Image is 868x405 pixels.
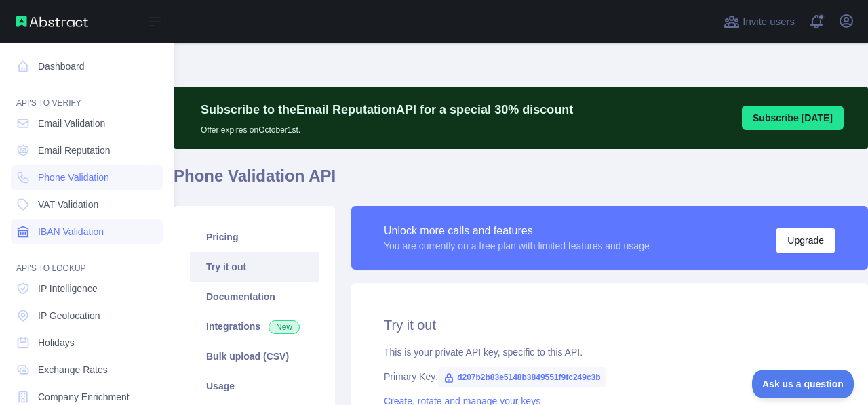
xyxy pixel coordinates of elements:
a: Email Reputation [11,138,163,163]
span: Company Enrichment [38,390,130,404]
button: Subscribe [DATE] [742,106,844,130]
a: IBAN Validation [11,219,163,244]
span: IP Geolocation [38,309,100,322]
a: Bulk upload (CSV) [190,341,319,371]
a: Try it out [190,252,319,282]
a: Phone Validation [11,165,163,190]
p: Offer expires on October 1st. [201,119,573,135]
p: Subscribe to the Email Reputation API for a special 30 % discount [201,100,573,119]
div: Unlock more calls and features [384,223,650,239]
div: You are currently on a free plan with limited features and usage [384,239,650,253]
span: Exchange Rates [38,363,108,377]
a: IP Intelligence [11,276,163,301]
a: Integrations New [190,312,319,341]
h1: Phone Validation API [174,165,868,198]
a: Documentation [190,282,319,312]
iframe: Toggle Customer Support [752,370,854,398]
button: Invite users [721,11,797,33]
a: Exchange Rates [11,358,163,382]
img: Abstract API [16,16,88,27]
span: VAT Validation [38,198,98,211]
a: Email Validation [11,111,163,135]
span: New [269,320,300,334]
span: Invite users [743,14,795,30]
span: Phone Validation [38,171,109,184]
h2: Try it out [384,316,835,335]
div: API'S TO VERIFY [11,81,163,108]
span: Email Validation [38,116,105,130]
div: Primary Key: [384,370,835,383]
a: Usage [190,371,319,401]
button: Upgrade [776,228,835,253]
span: IP Intelligence [38,282,98,295]
a: IP Geolocation [11,303,163,328]
a: Dashboard [11,54,163,79]
a: Pricing [190,222,319,252]
span: Email Reputation [38,144,111,157]
span: IBAN Validation [38,225,104,238]
span: d207b2b83e5148b3849551f9fc249c3b [438,367,606,387]
a: Holidays [11,331,163,355]
div: API'S TO LOOKUP [11,247,163,274]
a: VAT Validation [11,192,163,217]
span: Holidays [38,336,75,349]
div: This is your private API key, specific to this API. [384,345,835,359]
